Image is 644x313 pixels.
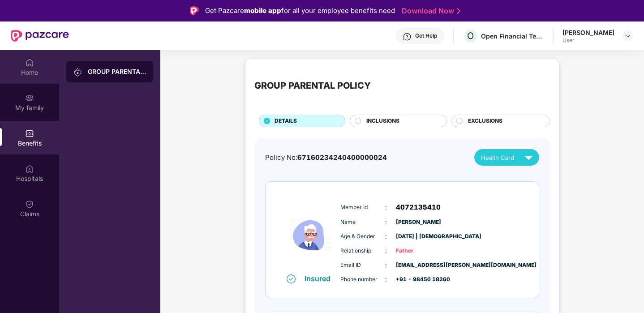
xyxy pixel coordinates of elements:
[457,6,460,16] img: Stroke
[254,79,371,93] div: GROUP PARENTAL POLICY
[396,247,441,255] span: Father
[25,94,34,103] img: svg+xml;base64,PHN2ZyB3aWR0aD0iMjAiIGhlaWdodD0iMjAiIHZpZXdCb3g9IjAgMCAyMCAyMCIgZmlsbD0ibm9uZSIgeG...
[340,232,385,241] span: Age & Gender
[415,32,437,39] div: Get Help
[467,30,474,41] span: O
[481,32,544,40] div: Open Financial Technologies Private Limited
[402,6,458,16] a: Download Now
[468,117,502,125] span: EXCLUSIONS
[385,232,387,241] span: :
[521,150,537,165] img: svg+xml;base64,PHN2ZyB4bWxucz0iaHR0cDovL3d3dy53My5vcmcvMjAwMC9zdmciIHZpZXdCb3g9IjAgMCAyNCAyNCIgd2...
[244,6,281,15] strong: mobile app
[474,149,539,166] button: Health Card
[284,196,338,274] img: icon
[25,164,34,173] img: svg+xml;base64,PHN2ZyBpZD0iSG9zcGl0YWxzIiB4bWxucz0iaHR0cDovL3d3dy53My5vcmcvMjAwMC9zdmciIHdpZHRoPS...
[340,275,385,284] span: Phone number
[297,153,387,162] span: 67160234240400000024
[562,28,614,37] div: [PERSON_NAME]
[88,67,146,76] div: GROUP PARENTAL POLICY
[205,5,395,16] div: Get Pazcare for all your employee benefits need
[287,274,296,283] img: svg+xml;base64,PHN2ZyB4bWxucz0iaHR0cDovL3d3dy53My5vcmcvMjAwMC9zdmciIHdpZHRoPSIxNiIgaGVpZ2h0PSIxNi...
[305,274,336,283] div: Insured
[25,200,34,209] img: svg+xml;base64,PHN2ZyBpZD0iQ2xhaW0iIHhtbG5zPSJodHRwOi8vd3d3LnczLm9yZy8yMDAwL3N2ZyIgd2lkdGg9IjIwIi...
[340,218,385,227] span: Name
[340,247,385,255] span: Relationship
[385,217,387,227] span: :
[265,152,387,163] div: Policy No:
[385,246,387,256] span: :
[11,30,69,42] img: New Pazcare Logo
[366,117,399,125] span: INCLUSIONS
[396,261,441,270] span: [EMAIL_ADDRESS][PERSON_NAME][DOMAIN_NAME]
[190,6,199,15] img: Logo
[403,32,412,41] img: svg+xml;base64,PHN2ZyBpZD0iSGVscC0zMngzMiIgeG1sbnM9Imh0dHA6Ly93d3cudzMub3JnLzIwMDAvc3ZnIiB3aWR0aD...
[396,232,441,241] span: [DATE] | [DEMOGRAPHIC_DATA]
[73,68,82,77] img: svg+xml;base64,PHN2ZyB3aWR0aD0iMjAiIGhlaWdodD0iMjAiIHZpZXdCb3g9IjAgMCAyMCAyMCIgZmlsbD0ibm9uZSIgeG...
[481,153,514,162] span: Health Card
[385,274,387,284] span: :
[275,117,297,125] span: DETAILS
[340,203,385,212] span: Member Id
[396,275,441,284] span: +91 - 98450 18260
[385,202,387,212] span: :
[340,261,385,270] span: Email ID
[396,202,441,213] span: 4072135410
[562,37,614,44] div: User
[624,32,631,39] img: svg+xml;base64,PHN2ZyBpZD0iRHJvcGRvd24tMzJ4MzIiIHhtbG5zPSJodHRwOi8vd3d3LnczLm9yZy8yMDAwL3N2ZyIgd2...
[396,218,441,227] span: [PERSON_NAME]
[25,58,34,67] img: svg+xml;base64,PHN2ZyBpZD0iSG9tZSIgeG1sbnM9Imh0dHA6Ly93d3cudzMub3JnLzIwMDAvc3ZnIiB3aWR0aD0iMjAiIG...
[25,129,34,138] img: svg+xml;base64,PHN2ZyBpZD0iQmVuZWZpdHMiIHhtbG5zPSJodHRwOi8vd3d3LnczLm9yZy8yMDAwL3N2ZyIgd2lkdGg9Ij...
[385,260,387,270] span: :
